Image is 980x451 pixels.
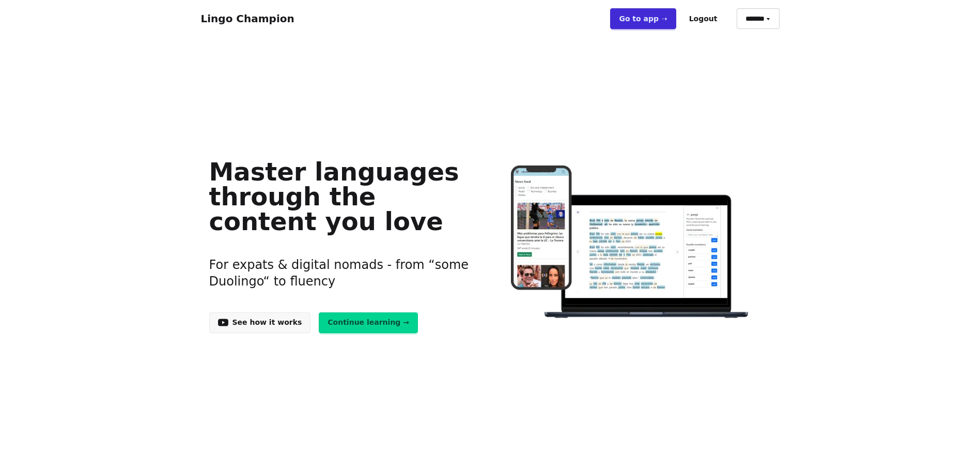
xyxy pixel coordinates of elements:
img: Learn languages online [490,166,771,320]
a: See how it works [209,312,311,333]
h1: Master languages through the content you love [209,159,474,234]
a: Go to app ➝ [610,8,676,29]
button: Logout [680,8,726,29]
a: Lingo Champion [201,12,294,25]
h3: For expats & digital nomads - from “some Duolingo“ to fluency [209,244,474,302]
a: Continue learning → [319,312,418,333]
